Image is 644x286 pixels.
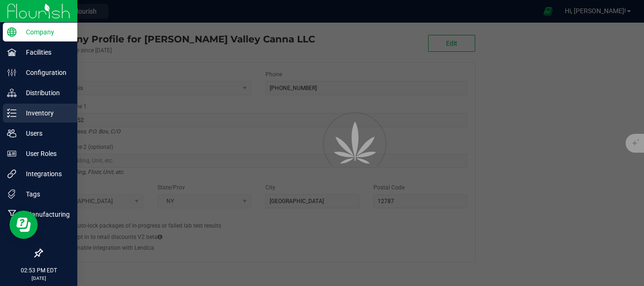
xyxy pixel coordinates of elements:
inline-svg: Manufacturing [7,210,17,219]
p: Manufacturing [17,209,73,220]
inline-svg: Tags [7,189,17,199]
p: Distribution [17,87,73,98]
p: Configuration [17,67,73,78]
p: Integrations [17,168,73,180]
p: 02:53 PM EDT [4,266,73,275]
inline-svg: Users [7,129,17,138]
inline-svg: Distribution [7,88,17,98]
p: [DATE] [4,275,73,282]
p: Company [17,26,73,38]
inline-svg: User Roles [7,149,17,158]
p: Tags [17,188,73,200]
iframe: Resource center [9,211,38,239]
inline-svg: Inventory [7,108,17,118]
inline-svg: Configuration [7,68,17,77]
p: Inventory [17,107,73,119]
inline-svg: Integrations [7,169,17,179]
inline-svg: Company [7,27,17,37]
p: User Roles [17,148,73,159]
inline-svg: Facilities [7,48,17,57]
p: Users [17,128,73,139]
p: Facilities [17,47,73,58]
